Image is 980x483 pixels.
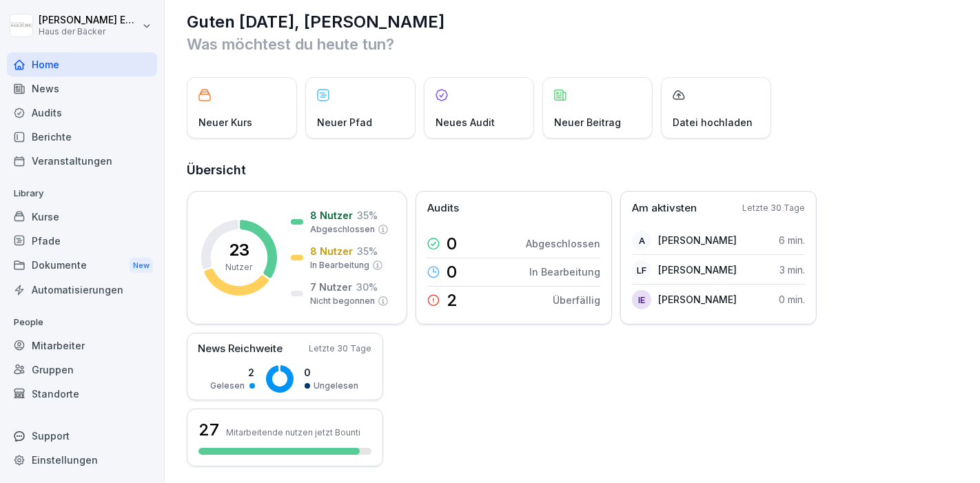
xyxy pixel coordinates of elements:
[39,27,139,37] p: Haus der Bäcker
[310,259,369,271] p: In Bearbeitung
[226,261,253,274] p: Nutzer
[779,233,805,247] p: 6 min.
[7,358,157,382] a: Gruppen
[7,149,157,173] a: Veranstaltungen
[226,427,360,438] p: Mitarbeitende nutzen jetzt Bounti
[7,333,157,358] a: Mitarbeiter
[310,295,375,307] p: Nicht begonnen
[39,14,139,26] p: [PERSON_NAME] Ehlerding
[314,380,359,392] p: Ungelesen
[658,233,737,247] p: [PERSON_NAME]
[7,101,157,125] a: Audits
[632,231,651,250] div: A
[7,183,157,205] p: Library
[427,201,459,216] p: Audits
[357,208,378,223] p: 35 %
[7,382,157,406] a: Standorte
[356,280,378,294] p: 30 %
[187,33,959,55] p: Was möchtest du heute tun?
[632,260,651,280] div: LF
[187,161,959,180] h2: Übersicht
[7,76,157,101] a: News
[7,253,157,278] div: Dokumente
[310,244,353,258] p: 8 Nutzer
[553,293,600,307] p: Überfällig
[198,341,283,357] p: News Reichweite
[198,115,252,130] p: Neuer Kurs
[554,115,621,130] p: Neuer Beitrag
[317,115,372,130] p: Neuer Pfad
[529,265,600,279] p: In Bearbeitung
[779,292,805,307] p: 0 min.
[309,342,371,355] p: Letzte 30 Tage
[7,424,157,448] div: Support
[632,290,651,309] div: IE
[357,244,378,258] p: 35 %
[310,223,375,236] p: Abgeschlossen
[447,292,458,309] p: 2
[658,292,737,307] p: [PERSON_NAME]
[310,280,352,294] p: 7 Nutzer
[447,236,457,252] p: 0
[7,52,157,76] a: Home
[187,11,959,33] h1: Guten [DATE], [PERSON_NAME]
[211,365,255,380] p: 2
[632,201,697,216] p: Am aktivsten
[742,202,805,214] p: Letzte 30 Tage
[198,418,219,442] h3: 27
[7,278,157,302] a: Automatisierungen
[7,448,157,472] a: Einstellungen
[229,242,249,258] p: 23
[779,263,805,277] p: 3 min.
[7,229,157,253] a: Pfade
[526,236,600,251] p: Abgeschlossen
[7,253,157,278] a: DokumenteNew
[305,365,359,380] p: 0
[211,380,245,392] p: Gelesen
[436,115,495,130] p: Neues Audit
[658,263,737,277] p: [PERSON_NAME]
[673,115,753,130] p: Datei hochladen
[447,264,457,280] p: 0
[310,208,353,223] p: 8 Nutzer
[7,311,157,333] p: People
[130,258,153,274] div: New
[7,205,157,229] a: Kurse
[7,125,157,149] a: Berichte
